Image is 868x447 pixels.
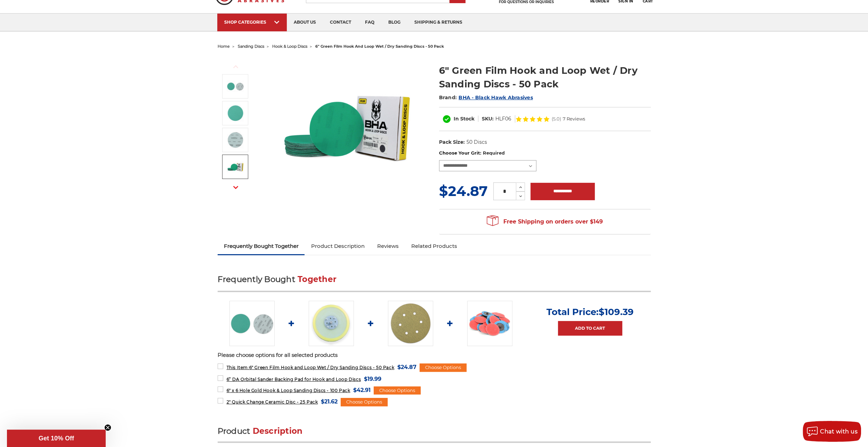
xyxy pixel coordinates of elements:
span: 6" Green Film Hook and Loop Wet / Dry Sanding Discs - 50 Pack [226,365,394,370]
img: 6-inch 120-grit green film hook and loop disc for contour sanding on ferrous and non ferrous surf... [227,104,244,122]
button: Previous [227,59,244,74]
a: contact [323,14,358,31]
span: $109.39 [599,306,634,317]
a: faq [358,14,381,31]
button: Next [227,180,244,195]
img: BHA box multi pack with 50 water resistant 6-inch green film hook and loop sanding discs p2000 gr... [227,158,244,175]
span: 2" Quick Change Ceramic Disc - 25 Pack [226,399,318,405]
a: shipping & returns [407,14,469,31]
label: Choose Your Grit: [439,150,651,157]
span: (5.0) [552,117,561,121]
span: Frequently Bought [218,274,295,284]
span: 6” DA Orbital Sander Backing Pad for Hook and Loop Discs [226,377,361,382]
dd: 50 Discs [466,139,487,146]
div: SHOP CATEGORIES [224,19,280,25]
button: Chat with us [803,421,861,442]
img: 6-inch 60-grit green film hook and loop sanding discs with fast cutting aluminum oxide for coarse... [227,78,244,95]
span: $19.99 [364,374,381,384]
div: Choose Options [341,398,388,406]
a: Frequently Bought Together [218,238,305,254]
div: Choose Options [374,386,421,395]
a: Reviews [371,238,405,254]
a: Product Description [305,238,371,254]
a: about us [287,14,323,31]
p: Please choose options for all selected products [218,351,651,359]
span: In Stock [454,116,474,122]
span: Get 10% Off [39,435,74,442]
a: BHA - Black Hawk Abrasives [459,94,533,101]
span: $24.87 [439,182,488,199]
a: Related Products [405,238,463,254]
span: 6" green film hook and loop wet / dry sanding discs - 50 pack [315,44,444,49]
span: $42.91 [353,385,371,395]
dd: HLF06 [495,115,511,123]
span: 7 Reviews [563,117,585,121]
a: Add to Cart [558,321,622,336]
strong: This Item: [226,365,249,370]
span: Brand: [439,94,457,101]
span: Free Shipping on orders over $149 [487,215,603,229]
span: Product [218,426,250,436]
a: blog [381,14,407,31]
span: $21.62 [321,397,338,406]
a: sanding discs [238,44,264,49]
span: Description [253,426,303,436]
h1: 6" Green Film Hook and Loop Wet / Dry Sanding Discs - 50 Pack [439,64,651,91]
div: Choose Options [420,363,467,372]
span: 6" x 6 Hole Gold Hook & Loop Sanding Discs - 100 Pack [226,388,350,393]
a: hook & loop discs [272,44,307,49]
button: Close teaser [104,424,111,431]
img: 6-inch 60-grit green film hook and loop sanding discs with fast cutting aluminum oxide for coarse... [277,56,416,196]
span: Chat with us [820,428,858,435]
a: home [218,44,230,49]
p: Total Price: [546,306,634,317]
span: Together [298,274,336,284]
img: 6-inch 60-grit green film hook and loop sanding discs with fast cutting aluminum oxide for coarse... [229,301,275,346]
img: 6-inch ultra fine 2000-grit green film hook & loop disc for metalworking and woodworking applicat... [227,131,244,149]
span: $24.87 [397,362,416,372]
dt: Pack Size: [439,139,465,146]
div: Get 10% OffClose teaser [7,430,106,447]
small: Required [482,150,504,156]
dt: SKU: [482,115,494,123]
